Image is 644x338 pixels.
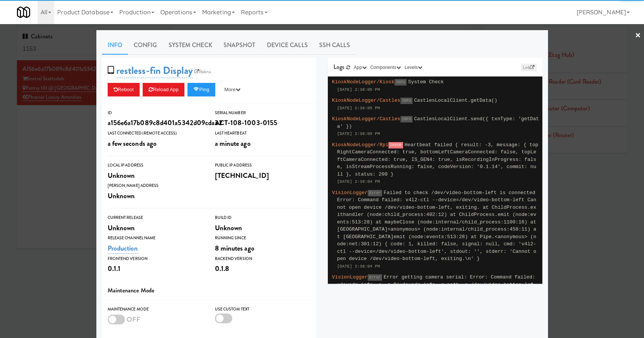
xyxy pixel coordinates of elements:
[215,214,311,222] div: Build Id
[143,83,184,96] button: Reload App
[108,162,204,169] div: Local IP Address
[332,79,394,85] span: KioskNodeLogger/Kiosk
[352,64,368,71] button: App
[108,222,204,234] div: Unknown
[408,79,444,85] span: System Check
[108,182,204,190] div: [PERSON_NAME] Address
[414,98,497,103] span: CastlesLocalClient.getData()
[332,190,368,196] span: VisionLogger
[337,87,380,92] span: [DATE] 2:38:05 PM
[215,138,251,148] span: a minute ago
[332,274,368,280] span: VisionLogger
[368,190,382,196] span: Error
[218,83,247,96] button: More
[108,306,204,313] div: Maintenance Mode
[215,130,311,137] div: Last Heartbeat
[215,169,311,182] div: [TECHNICAL_ID]
[126,314,140,324] span: OFF
[17,6,30,19] img: Micromart
[394,79,406,86] span: INFO
[332,116,400,122] span: KioskNodeLogger/Castles
[215,109,311,117] div: Serial Number
[261,36,314,55] a: Device Calls
[337,132,380,136] span: [DATE] 2:38:05 PM
[116,63,193,78] a: restless-fin Display
[332,98,400,103] span: KioskNodeLogger/Castles
[400,98,413,104] span: INFO
[187,83,215,96] button: Ping
[108,214,204,222] div: Current Release
[108,234,204,242] div: Release Channel Name
[215,162,311,169] div: Public IP Address
[332,142,388,148] span: KioskNodeLogger/Rpi
[215,222,311,234] div: Unknown
[400,116,413,122] span: INFO
[108,243,138,254] a: Production
[128,36,163,55] a: Config
[218,36,261,55] a: Snapshot
[215,262,311,275] div: 0.1.8
[108,255,204,263] div: Frontend Version
[108,169,204,182] div: Unknown
[108,109,204,117] div: ID
[108,83,140,96] button: Reboot
[163,36,218,55] a: System Check
[521,64,537,71] a: Link
[108,190,204,202] div: Unknown
[108,130,204,137] div: Last Connected (Remote Access)
[215,234,311,242] div: Running Since
[337,264,380,269] span: [DATE] 2:38:04 PM
[333,63,344,71] span: Logs
[215,116,311,129] div: ACT-108-1003-0155
[337,190,536,262] span: Failed to check /dev/video-bottom-left is connected Error: Command failed: v4l2-ctl --device=/dev...
[368,274,382,281] span: Error
[108,262,204,275] div: 0.1.1
[337,142,539,177] span: Heartbeat failed { result: -3, message: { topRightCameraConnected: true, bottomLeftCameraConnecte...
[108,286,155,295] span: Maintenance Mode
[215,243,254,253] span: 8 minutes ago
[314,36,356,55] a: SSH Calls
[337,116,539,129] span: CastlesLocalClient.send({ txnType: 'getData' })
[102,36,128,55] a: Info
[368,64,403,71] button: Components
[403,64,424,71] button: Levels
[108,116,204,129] div: a156e6a17b089c8d401a5342d09cda32
[635,24,641,47] a: ×
[337,106,380,110] span: [DATE] 2:38:05 PM
[215,306,311,313] div: Use Custom Text
[193,68,213,75] a: Balena
[108,138,157,148] span: a few seconds ago
[388,142,403,148] span: ERROR
[215,255,311,263] div: Backend Version
[337,179,380,184] span: [DATE] 2:38:04 PM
